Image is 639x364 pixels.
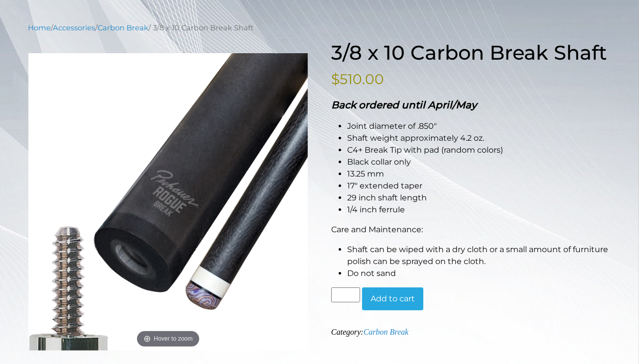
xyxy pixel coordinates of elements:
[331,71,340,88] span: $
[347,132,611,144] li: Shaft weight approximately 4.2 oz.
[331,99,477,111] strong: Back ordered until April/May
[331,328,408,336] span: Category:
[28,53,308,351] img: new-3-8x10-break-with-tip-1.png
[364,328,409,336] a: Carbon Break
[28,53,308,351] a: Hover to zoom
[331,41,611,65] h1: 3/8 x 10 Carbon Break Shaft
[28,23,51,32] a: Home
[347,168,611,180] li: 13.25 mm
[347,156,611,168] li: Black collar only
[331,71,384,88] bdi: 510.00
[53,23,96,32] a: Accessories
[347,244,611,268] li: Shaft can be wiped with a dry cloth or a small amount of furniture polish can be sprayed on the c...
[331,224,611,236] p: Care and Maintenance:
[347,144,611,156] li: C4+ Break Tip with pad (random colors)
[347,192,611,204] li: 29 inch shaft length
[347,268,611,279] li: Do not sand
[347,180,611,192] li: 17″ extended taper
[28,22,611,33] nav: Breadcrumb
[331,287,360,302] input: Product quantity
[347,204,611,216] li: 1/4 inch ferrule
[347,120,611,132] li: Joint diameter of .850″
[362,287,423,310] button: Add to cart
[98,23,149,32] a: Carbon Break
